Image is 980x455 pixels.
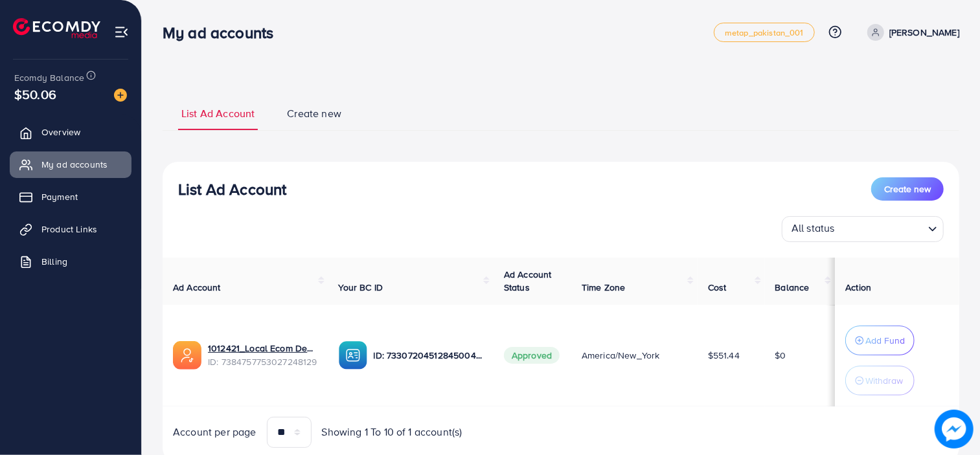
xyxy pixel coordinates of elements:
[884,183,931,195] span: Create new
[839,219,923,239] input: Search for option
[10,119,131,145] a: Overview
[504,268,552,294] span: Ad Account Status
[208,342,318,368] div: <span class='underline'>1012421_Local Ecom Desirmart_1719397907255</span></br>7384757753027248129
[41,190,78,203] span: Payment
[178,180,286,199] h3: List Ad Account
[339,341,367,370] img: ic-ba-acc.ded83a64.svg
[114,25,129,39] img: menu
[41,158,108,171] span: My ad accounts
[10,151,131,177] a: My ad accounts
[504,347,560,364] span: Approved
[845,326,915,355] button: Add Fund
[775,281,810,294] span: Balance
[163,23,284,42] h3: My ad accounts
[889,25,959,40] p: [PERSON_NAME]
[782,216,944,242] div: Search for option
[14,71,84,84] span: Ecomdy Balance
[582,349,660,362] span: America/New_York
[181,106,255,121] span: List Ad Account
[865,333,905,348] p: Add Fund
[10,184,131,210] a: Payment
[708,281,727,294] span: Cost
[775,349,786,362] span: $0
[725,28,804,37] span: metap_pakistan_001
[41,126,80,139] span: Overview
[41,255,67,268] span: Billing
[173,341,201,370] img: ic-ads-acc.e4c84228.svg
[173,425,256,439] span: Account per page
[582,281,625,294] span: Time Zone
[287,106,341,121] span: Create new
[208,342,318,355] a: 1012421_Local Ecom Desirmart_1719397907255
[935,410,974,449] img: image
[10,249,131,274] a: Billing
[708,349,740,362] span: $551.44
[865,373,903,388] p: Withdraw
[862,24,959,41] a: [PERSON_NAME]
[339,281,383,294] span: Your BC ID
[13,18,100,38] img: logo
[208,355,318,368] span: ID: 7384757753027248129
[789,218,838,239] span: All status
[10,216,131,242] a: Product Links
[845,366,915,395] button: Withdraw
[173,281,221,294] span: Ad Account
[114,89,127,102] img: image
[845,281,871,294] span: Action
[871,177,944,201] button: Create new
[322,425,462,439] span: Showing 1 To 10 of 1 account(s)
[14,85,56,104] span: $50.06
[41,223,97,236] span: Product Links
[714,23,815,42] a: metap_pakistan_001
[374,348,484,363] p: ID: 7330720451284500482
